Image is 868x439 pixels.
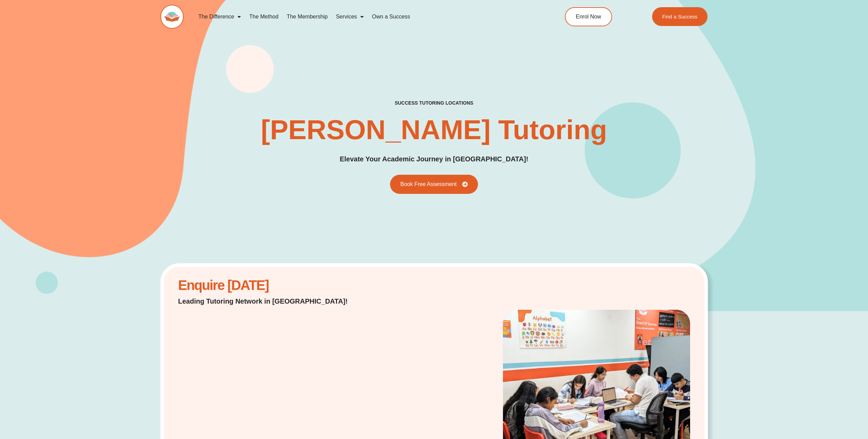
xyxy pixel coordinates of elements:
[652,7,708,26] a: Find a Success
[340,154,528,164] p: Elevate Your Academic Journey in [GEOGRAPHIC_DATA]!
[565,7,612,26] a: Enrol Now
[332,9,368,25] a: Services
[194,9,534,25] nav: Menu
[368,9,414,25] a: Own a Success
[400,182,457,187] span: Book Free Assessment
[245,9,282,25] a: The Method
[576,14,601,19] span: Enrol Now
[662,14,698,19] span: Find a Success
[178,296,365,306] p: Leading Tutoring Network in [GEOGRAPHIC_DATA]!
[283,9,332,25] a: The Membership
[261,116,607,144] h1: [PERSON_NAME] Tutoring
[395,100,474,106] h2: success tutoring locations
[194,9,245,25] a: The Difference
[390,175,478,194] a: Book Free Assessment
[178,281,365,290] h2: Enquire [DATE]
